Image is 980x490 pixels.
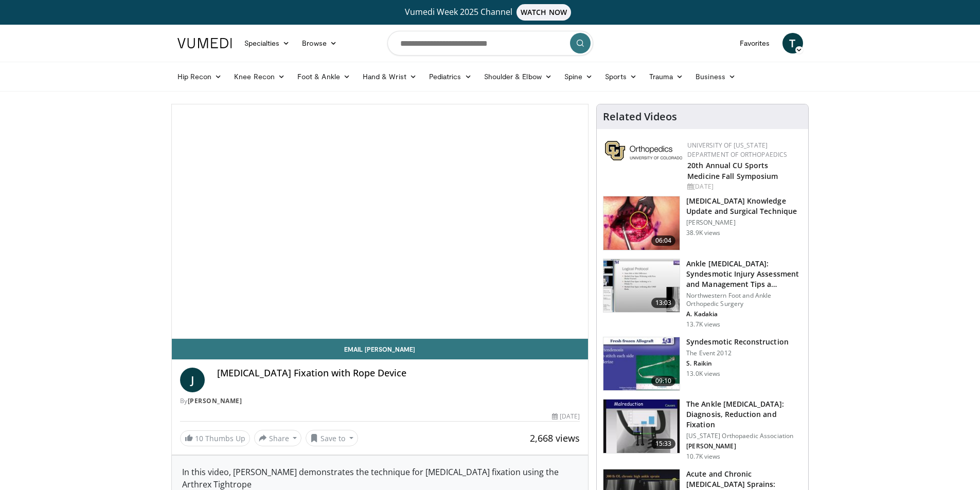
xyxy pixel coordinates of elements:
a: Specialties [238,33,296,53]
a: J [180,368,205,392]
p: A. Kadakia [686,310,802,318]
a: Browse [296,33,343,53]
a: 06:04 [MEDICAL_DATA] Knowledge Update and Surgical Technique [PERSON_NAME] 38.9K views [603,196,802,250]
a: T [782,33,803,53]
p: 10.7K views [686,452,720,461]
a: Spine [558,66,599,87]
img: VuMedi Logo [177,38,232,48]
p: [PERSON_NAME] [686,219,802,227]
img: ed563970-8bde-47f1-b653-c907ef04fde0.150x105_q85_crop-smart_upscale.jpg [603,400,680,453]
a: Hand & Wrist [357,66,423,87]
a: Pediatrics [423,66,478,87]
p: 13.7K views [686,320,720,329]
a: Favorites [734,33,776,53]
span: 2,668 views [530,432,580,444]
a: University of [US_STATE] Department of Orthopaedics [687,141,787,159]
h3: Ankle [MEDICAL_DATA]: Syndesmotic Injury Assessment and Management Tips a… [686,259,802,289]
h3: [MEDICAL_DATA] Knowledge Update and Surgical Technique [686,196,802,216]
a: 10 Thumbs Up [180,430,250,446]
p: [PERSON_NAME] [686,442,802,450]
span: 13:03 [651,298,676,308]
h4: [MEDICAL_DATA] Fixation with Rope Device [217,368,580,379]
a: Knee Recon [228,66,291,87]
h3: Syndesmotic Reconstruction [686,337,789,347]
input: Search topics, interventions [387,31,593,56]
button: Share [254,430,302,446]
img: 355603a8-37da-49b6-856f-e00d7e9307d3.png.150x105_q85_autocrop_double_scale_upscale_version-0.2.png [605,141,682,160]
a: 13:03 Ankle [MEDICAL_DATA]: Syndesmotic Injury Assessment and Management Tips a… Northwestern Foo... [603,259,802,329]
a: Trauma [643,66,690,87]
video-js: Video Player [172,104,589,339]
span: WATCH NOW [516,4,571,21]
div: By [180,396,580,406]
a: 09:10 Syndesmotic Reconstruction The Event 2012 S. Raikin 13.0K views [603,337,802,391]
a: Hip Recon [171,66,228,87]
a: 15:33 The Ankle [MEDICAL_DATA]: Diagnosis, Reduction and Fixation [US_STATE] Orthopaedic Associat... [603,399,802,461]
img: -TiYc6krEQGNAzh34xMDoxOmtxOwKG7D_1.150x105_q85_crop-smart_upscale.jpg [603,337,680,391]
span: 10 [195,433,203,443]
p: 38.9K views [686,229,720,237]
p: 13.0K views [686,370,720,378]
img: 476a2f31-7f3f-4e9d-9d33-f87c8a4a8783.150x105_q85_crop-smart_upscale.jpg [603,259,680,313]
a: Sports [599,66,643,87]
p: [US_STATE] Orthopaedic Association [686,432,802,440]
a: [PERSON_NAME] [188,396,242,405]
p: S. Raikin [686,359,789,368]
button: Save to [306,430,358,446]
a: 20th Annual CU Sports Medicine Fall Symposium [687,160,778,181]
a: Business [689,66,742,87]
a: Vumedi Week 2025 ChannelWATCH NOW [179,4,801,21]
span: 09:10 [651,376,676,386]
a: Shoulder & Elbow [478,66,558,87]
span: 06:04 [651,235,676,246]
p: Northwestern Foot and Ankle Orthopedic Surgery [686,292,802,308]
img: XzOTlMlQSGUnbGTX4xMDoxOjBzMTt2bJ.150x105_q85_crop-smart_upscale.jpg [603,196,680,250]
h4: Related Videos [603,111,677,123]
span: 15:33 [651,439,676,449]
p: The Event 2012 [686,349,789,357]
h3: The Ankle [MEDICAL_DATA]: Diagnosis, Reduction and Fixation [686,399,802,430]
a: Foot & Ankle [291,66,357,87]
div: [DATE] [687,182,800,191]
div: [DATE] [552,412,580,421]
a: Email [PERSON_NAME] [172,339,589,359]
